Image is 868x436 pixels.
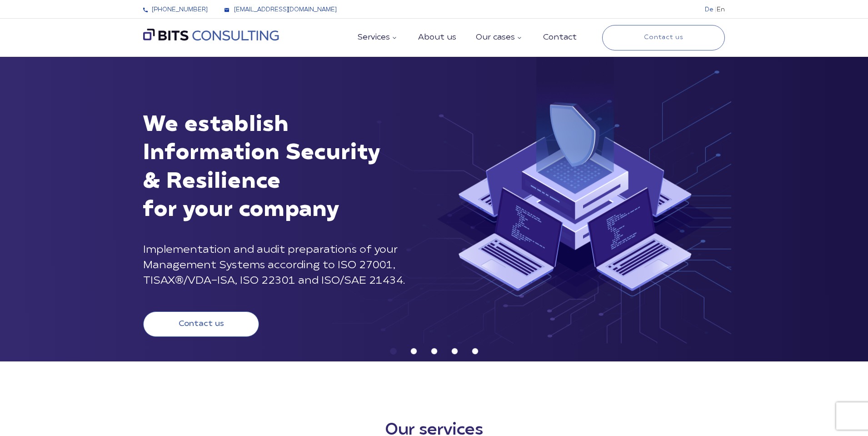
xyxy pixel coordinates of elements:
button: 4 of 5 [451,348,458,355]
h2: We establish Information Security & Resilience for your company [143,111,428,225]
button: 5 of 5 [472,348,479,355]
a: Contact us [602,25,725,50]
a: Our cases [476,34,524,42]
a: Services [358,34,399,42]
a: [EMAIL_ADDRESS][DOMAIN_NAME] [224,7,336,13]
a: Contact us [143,311,259,337]
a: De [705,7,713,13]
a: About us [418,33,456,42]
button: 2 of 5 [410,348,417,355]
a: Contact [543,33,577,42]
p: Implementation and audit preparations of your Management Systems according to ISO 27001, TISAX®/V... [143,243,428,289]
a: [PHONE_NUMBER] [143,7,207,13]
button: 1 of 5 [390,348,397,355]
li: En [715,7,725,13]
button: 3 of 5 [431,348,438,355]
